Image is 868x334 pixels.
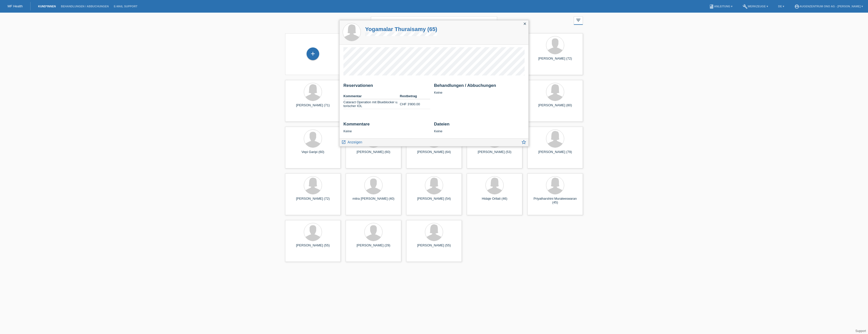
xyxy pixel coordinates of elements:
[531,197,579,205] div: Priyatharshini Muraleeswaran (45)
[434,122,525,133] div: Keine
[111,5,140,8] a: E-Mail Support
[531,103,579,111] div: [PERSON_NAME] (80)
[350,197,397,205] div: mitra [PERSON_NAME] (40)
[350,150,397,158] div: [PERSON_NAME] (60)
[521,139,527,145] i: star_border
[58,5,111,8] a: Behandlungen / Abbuchungen
[343,122,430,133] div: Keine
[343,93,400,99] th: Kommentar
[341,140,346,144] i: launch
[792,5,865,8] a: account_circleAugenzentrum ONO AG - [PERSON_NAME] ▾
[471,150,518,158] div: [PERSON_NAME] (53)
[307,49,319,58] div: Kund*in hinzufügen
[709,4,714,9] i: book
[343,99,400,109] td: Cataract Operation mit Blueblocker u. torischer IOL
[434,83,525,94] div: Keine
[347,140,362,144] span: Anzeigen
[341,139,362,145] a: launch Anzeigen
[776,5,787,8] a: DE ▾
[350,243,397,251] div: [PERSON_NAME] (29)
[400,93,430,99] th: Restbetrag
[36,5,58,8] a: Kund*innen
[410,197,458,205] div: [PERSON_NAME] (54)
[410,243,458,251] div: [PERSON_NAME] (55)
[434,83,525,91] h2: Behandlungen / Abbuchungen
[471,197,518,205] div: Hidaje Orllati (46)
[289,197,337,205] div: [PERSON_NAME] (72)
[523,22,527,26] i: close
[289,243,337,251] div: [PERSON_NAME] (55)
[794,4,799,9] i: account_circle
[743,4,748,9] i: build
[343,122,430,129] h2: Kommentare
[531,150,579,158] div: [PERSON_NAME] (79)
[400,99,430,109] td: CHF 3'800.00
[343,83,430,91] h2: Reservationen
[521,140,527,146] a: star_border
[707,5,735,8] a: bookAnleitung ▾
[410,150,458,158] div: [PERSON_NAME] (64)
[576,17,581,23] i: filter_list
[289,150,337,158] div: Vepi Garipi (60)
[434,122,525,129] h2: Dateien
[531,57,579,65] div: [PERSON_NAME] (72)
[855,329,866,333] a: Support
[8,4,23,8] a: MF Health
[371,16,497,28] input: Suche...
[365,26,437,32] a: Yogamalar Thuraisamy (65)
[740,5,771,8] a: buildWerkzeuge ▾
[289,103,337,111] div: [PERSON_NAME] (71)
